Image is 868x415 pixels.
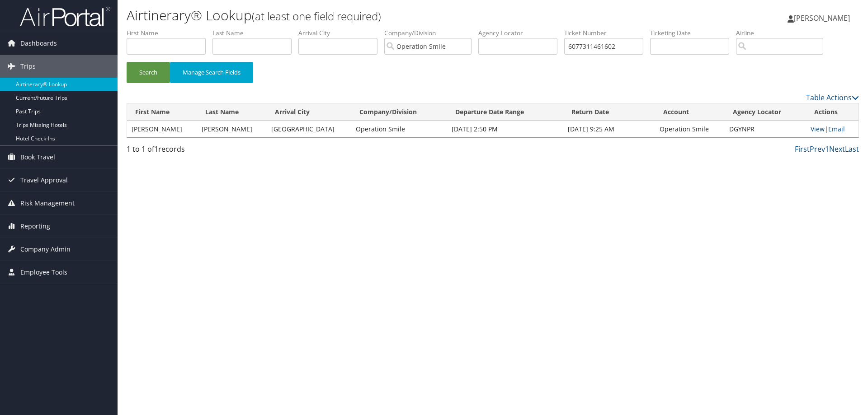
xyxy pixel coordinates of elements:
[298,28,384,37] label: Arrival City
[197,103,267,121] th: Last Name: activate to sort column ascending
[20,261,67,284] span: Employee Tools
[788,5,859,32] a: [PERSON_NAME]
[563,103,656,121] th: Return Date: activate to sort column ascending
[447,103,563,121] th: Departure Date Range: activate to sort column ascending
[20,192,75,214] span: Risk Management
[127,6,615,25] h1: Airtinerary® Lookup
[127,121,197,137] td: [PERSON_NAME]
[794,13,850,23] span: [PERSON_NAME]
[478,28,564,37] label: Agency Locator
[212,28,298,37] label: Last Name
[806,121,859,137] td: |
[825,144,829,154] a: 1
[20,146,55,168] span: Book Travel
[197,121,267,137] td: [PERSON_NAME]
[20,238,71,261] span: Company Admin
[806,103,859,121] th: Actions
[447,121,563,137] td: [DATE] 2:50 PM
[252,9,381,23] small: (at least one field required)
[845,144,859,154] a: Last
[20,215,50,238] span: Reporting
[351,103,447,121] th: Company/Division
[564,28,650,37] label: Ticket Number
[20,55,36,78] span: Trips
[384,28,478,37] label: Company/Division
[127,144,300,159] div: 1 to 1 of records
[351,121,447,137] td: Operation Smile
[725,121,806,137] td: DGYNPR
[20,6,110,27] img: airportal-logo.png
[20,169,68,191] span: Travel Approval
[267,103,351,121] th: Arrival City: activate to sort column ascending
[828,125,845,133] a: Email
[795,144,810,154] a: First
[806,93,859,103] a: Table Actions
[655,103,724,121] th: Account: activate to sort column ascending
[267,121,351,137] td: [GEOGRAPHIC_DATA]
[563,121,656,137] td: [DATE] 9:25 AM
[725,103,806,121] th: Agency Locator: activate to sort column ascending
[650,28,736,37] label: Ticketing Date
[655,121,724,137] td: Operation Smile
[170,62,253,83] button: Manage Search Fields
[20,32,57,55] span: Dashboards
[154,144,158,154] span: 1
[829,144,845,154] a: Next
[127,62,170,83] button: Search
[810,144,825,154] a: Prev
[127,28,212,37] label: First Name
[811,125,825,133] a: View
[736,28,830,37] label: Airline
[127,103,197,121] th: First Name: activate to sort column ascending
